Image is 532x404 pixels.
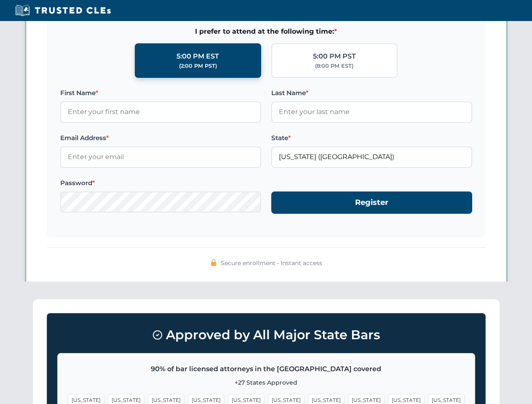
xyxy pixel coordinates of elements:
[13,4,113,17] img: Trusted CLEs
[313,51,356,62] div: 5:00 PM PST
[271,191,472,214] button: Register
[60,146,261,167] input: Enter your email
[176,51,219,62] div: 5:00 PM EST
[271,88,472,98] label: Last Name
[60,26,472,37] span: I prefer to attend at the following time:
[271,133,472,143] label: State
[68,378,465,387] p: +27 States Approved
[60,101,261,122] input: Enter your first name
[179,62,217,70] div: (2:00 PM PST)
[271,101,472,122] input: Enter your last name
[60,178,261,188] label: Password
[221,258,322,268] span: Secure enrollment • Instant access
[68,364,465,375] p: 90% of bar licensed attorneys in the [GEOGRAPHIC_DATA] covered
[210,259,217,266] img: 🔒
[57,324,475,346] h3: Approved by All Major State Bars
[60,88,261,98] label: First Name
[315,62,353,70] div: (8:00 PM EST)
[60,133,261,143] label: Email Address
[271,146,472,167] input: Florida (FL)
